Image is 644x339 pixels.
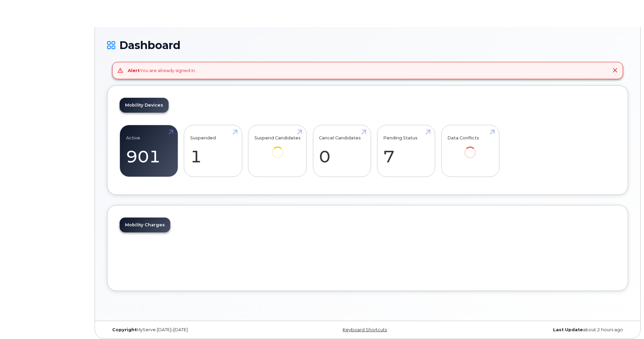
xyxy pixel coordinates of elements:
[128,67,196,74] div: You are already signed in.
[553,327,583,332] strong: Last Update
[343,327,387,332] a: Keyboard Shortcuts
[126,129,172,173] a: Active 901
[107,327,281,333] div: MyServe [DATE]–[DATE]
[120,98,169,113] a: Mobility Devices
[128,68,140,73] strong: Alert
[120,218,170,232] a: Mobility Charges
[107,39,628,51] h1: Dashboard
[112,327,137,332] strong: Copyright
[454,327,628,333] div: about 2 hours ago
[447,129,493,167] a: Data Conflicts
[190,129,236,173] a: Suspended 1
[383,129,429,173] a: Pending Status 7
[319,129,365,173] a: Cancel Candidates 0
[254,129,301,167] a: Suspend Candidates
